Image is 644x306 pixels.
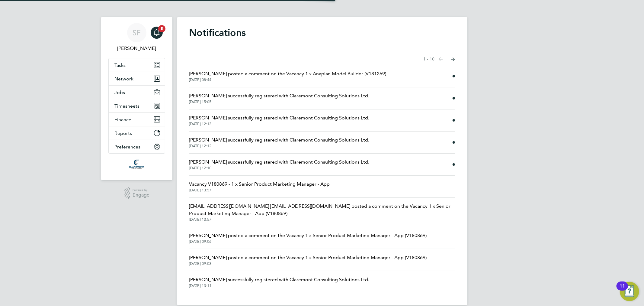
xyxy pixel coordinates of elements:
[189,181,330,193] a: Vacancy V180869 - 1 x Senior Product Marketing Manager - App[DATE] 13:57
[115,76,134,82] span: Network
[189,203,455,217] span: [EMAIL_ADDRESS][DOMAIN_NAME] [EMAIL_ADDRESS][DOMAIN_NAME] posted a comment on the Vacancy 1 x Sen...
[115,62,126,68] span: Tasks
[189,77,386,82] span: [DATE] 08:44
[189,136,370,148] a: [PERSON_NAME] successfully registered with Claremont Consulting Solutions Ltd.[DATE] 12:12
[189,232,427,239] span: [PERSON_NAME] posted a comment on the Vacancy 1 x Senior Product Marketing Manager - App (V180869)
[189,217,455,222] span: [DATE] 13:57
[115,144,141,150] span: Preferences
[189,283,370,288] span: [DATE] 13:11
[108,23,165,52] a: SF[PERSON_NAME]
[424,53,455,65] nav: Select page of notifications list
[133,29,141,37] span: SF
[189,203,455,222] a: [EMAIL_ADDRESS][DOMAIN_NAME] [EMAIL_ADDRESS][DOMAIN_NAME] posted a comment on the Vacancy 1 x Sen...
[189,158,370,171] a: [PERSON_NAME] successfully registered with Claremont Consulting Solutions Ltd.[DATE] 12:10
[109,99,165,112] button: Timesheets
[133,187,149,193] span: Powered by
[189,188,330,193] span: [DATE] 13:57
[115,130,132,136] span: Reports
[189,239,427,244] span: [DATE] 09:06
[115,117,132,122] span: Finance
[189,114,370,122] span: [PERSON_NAME] successfully registered with Claremont Consulting Solutions Ltd.
[124,187,149,199] a: Powered byEngage
[189,92,370,99] span: [PERSON_NAME] successfully registered with Claremont Consulting Solutions Ltd.
[133,193,149,198] span: Engage
[189,70,386,77] span: [PERSON_NAME] posted a comment on the Vacancy 1 x Anaplan Model Builder (V181269)
[189,276,370,283] span: [PERSON_NAME] successfully registered with Claremont Consulting Solutions Ltd.
[129,160,144,169] img: claremontconsulting1-logo-retina.png
[108,45,165,52] span: Sam Fullman
[189,144,370,148] span: [DATE] 12:12
[189,181,330,188] span: Vacancy V180869 - 1 x Senior Product Marketing Manager - App
[101,17,172,180] nav: Main navigation
[189,70,386,82] a: [PERSON_NAME] posted a comment on the Vacancy 1 x Anaplan Model Builder (V181269)[DATE] 08:44
[189,27,455,39] h1: Notifications
[109,58,165,72] a: Tasks
[115,103,140,109] span: Timesheets
[424,56,435,62] span: 1 - 10
[189,232,427,244] a: [PERSON_NAME] posted a comment on the Vacancy 1 x Senior Product Marketing Manager - App (V180869...
[189,166,370,171] span: [DATE] 12:10
[109,72,165,85] button: Network
[109,113,165,126] button: Finance
[620,282,639,301] button: Open Resource Center, 11 new notifications
[151,23,163,42] a: 5
[108,160,165,169] a: Go to home page
[189,92,370,104] a: [PERSON_NAME] successfully registered with Claremont Consulting Solutions Ltd.[DATE] 15:05
[189,122,370,126] span: [DATE] 12:13
[620,286,625,294] div: 11
[189,254,427,261] span: [PERSON_NAME] posted a comment on the Vacancy 1 x Senior Product Marketing Manager - App (V180869)
[109,126,165,140] button: Reports
[189,136,370,144] span: [PERSON_NAME] successfully registered with Claremont Consulting Solutions Ltd.
[189,276,370,288] a: [PERSON_NAME] successfully registered with Claremont Consulting Solutions Ltd.[DATE] 13:11
[189,254,427,266] a: [PERSON_NAME] posted a comment on the Vacancy 1 x Senior Product Marketing Manager - App (V180869...
[189,99,370,104] span: [DATE] 15:05
[189,114,370,126] a: [PERSON_NAME] successfully registered with Claremont Consulting Solutions Ltd.[DATE] 12:13
[109,86,165,99] button: Jobs
[189,158,370,166] span: [PERSON_NAME] successfully registered with Claremont Consulting Solutions Ltd.
[115,90,125,95] span: Jobs
[109,140,165,153] button: Preferences
[189,261,427,266] span: [DATE] 09:03
[158,25,165,32] span: 5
